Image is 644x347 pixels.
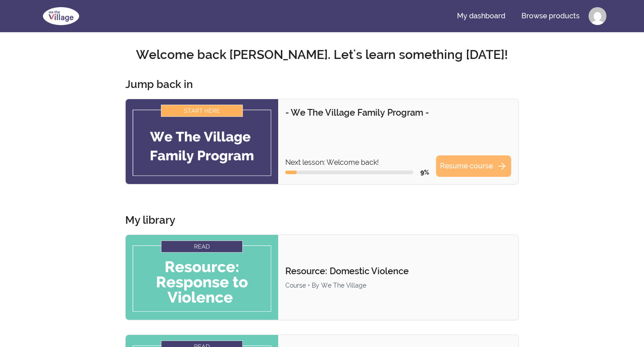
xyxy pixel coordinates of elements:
[285,265,511,277] p: Resource: Domestic Violence
[514,5,587,27] a: Browse products
[285,157,429,168] p: Next lesson: Welcome back!
[38,47,606,63] h2: Welcome back [PERSON_NAME]. Let's learn something [DATE]!
[125,213,175,227] h3: My library
[285,171,413,174] div: Course progress
[420,169,429,176] span: 9 %
[125,234,519,320] a: Product image for Resource: Domestic ViolenceResource: Domestic ViolenceCourse • By We The Village
[126,99,278,184] img: Product image for - We The Village Family Program -
[285,281,511,290] div: Course • By We The Village
[285,106,511,119] p: - We The Village Family Program -
[450,5,606,27] nav: Main
[125,77,193,92] h3: Jump back in
[450,5,513,27] a: My dashboard
[38,5,85,27] img: We The Village logo
[436,155,511,177] a: Resume coursearrow_forward
[589,7,606,25] img: Profile image for Nancy Curtis
[496,161,507,171] span: arrow_forward
[126,235,278,320] img: Product image for Resource: Domestic Violence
